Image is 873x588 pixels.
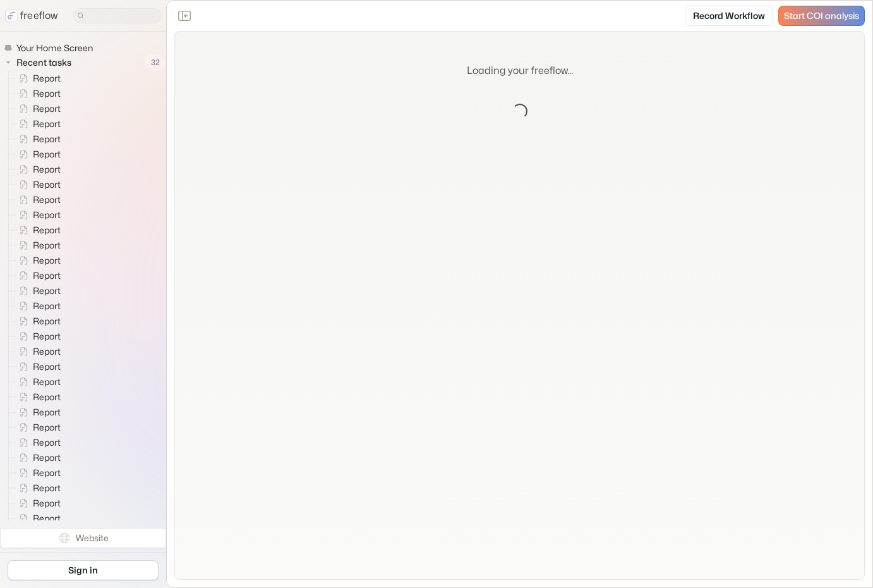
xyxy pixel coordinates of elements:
[30,224,64,236] span: Report
[4,55,76,70] button: Recent tasks
[30,497,64,510] span: Report
[30,512,64,525] span: Report
[30,451,64,464] span: Report
[9,435,66,450] a: Report
[30,330,64,343] span: Report
[9,71,66,86] a: Report
[9,329,66,344] a: Report
[174,6,195,26] button: Close the sidebar
[30,436,64,449] span: Report
[30,133,64,145] span: Report
[9,405,66,420] a: Report
[784,11,859,21] span: Start COI analysis
[30,345,64,358] span: Report
[30,254,64,267] span: Report
[20,8,58,23] p: freeflow
[30,360,64,373] span: Report
[30,391,64,403] span: Report
[9,511,66,526] a: Report
[9,481,66,496] a: Report
[14,56,75,69] span: Recent tasks
[9,147,66,162] a: Report
[9,162,66,177] a: Report
[9,374,66,389] a: Report
[9,116,66,132] a: Report
[5,8,58,23] a: freeflow
[30,482,64,494] span: Report
[8,560,159,580] a: Sign in
[30,315,64,328] span: Report
[30,285,64,297] span: Report
[9,268,66,283] a: Report
[778,6,865,26] a: Start COI analysis
[9,238,66,253] a: Report
[9,465,66,481] a: Report
[30,102,64,115] span: Report
[9,359,66,374] a: Report
[30,467,64,479] span: Report
[9,389,66,405] a: Report
[30,148,64,161] span: Report
[9,207,66,223] a: Report
[9,314,66,329] a: Report
[9,86,66,101] a: Report
[30,193,64,206] span: Report
[30,269,64,282] span: Report
[9,253,66,268] a: Report
[30,376,64,388] span: Report
[30,421,64,434] span: Report
[30,118,64,130] span: Report
[9,223,66,238] a: Report
[685,6,773,26] a: Record Workflow
[30,300,64,312] span: Report
[14,42,97,54] span: Your Home Screen
[9,496,66,511] a: Report
[30,87,64,100] span: Report
[4,42,98,54] a: Your Home Screen
[9,177,66,192] a: Report
[30,178,64,191] span: Report
[30,163,64,176] span: Report
[30,72,64,85] span: Report
[9,192,66,207] a: Report
[145,54,166,71] span: 32
[9,283,66,298] a: Report
[30,209,64,221] span: Report
[9,450,66,465] a: Report
[9,344,66,359] a: Report
[9,101,66,116] a: Report
[30,406,64,419] span: Report
[9,298,66,314] a: Report
[467,63,573,78] p: Loading your freeflow...
[9,420,66,435] a: Report
[30,239,64,252] span: Report
[9,132,66,147] a: Report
